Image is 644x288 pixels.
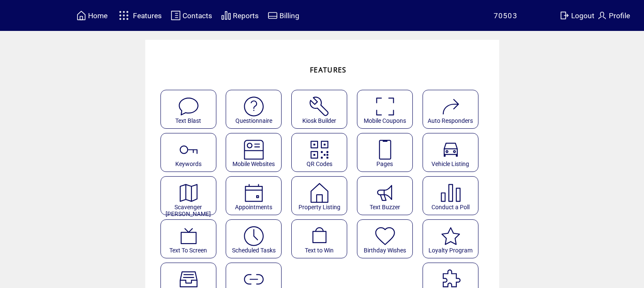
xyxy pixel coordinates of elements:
a: Home [75,9,109,22]
span: Home [88,11,108,20]
span: Reports [233,11,259,20]
a: Reports [220,9,260,22]
span: Questionnaire [235,117,272,124]
a: Keywords [160,133,222,172]
a: Text to Win [291,219,353,258]
img: property-listing.svg [308,182,331,204]
a: Mobile Websites [226,133,287,172]
img: loyalty-program.svg [439,225,462,247]
a: Contacts [169,9,213,22]
img: keywords.svg [177,138,200,161]
a: Mobile Coupons [357,90,418,129]
a: Auto Responders [423,90,484,129]
img: birthday-wishes.svg [374,225,396,247]
img: text-buzzer.svg [374,182,396,204]
span: Loyalty Program [428,247,473,254]
img: poll.svg [439,182,462,204]
img: auto-responders.svg [439,95,462,118]
a: Text Buzzer [357,176,418,215]
span: Pages [376,161,393,167]
a: QR Codes [291,133,353,172]
span: Mobile Coupons [364,117,406,124]
img: text-to-screen.svg [177,225,200,247]
span: Vehicle Listing [431,161,469,167]
a: Property Listing [291,176,353,215]
a: Logout [558,9,596,22]
img: features.svg [116,8,131,22]
a: Conduct a Poll [423,176,484,215]
a: Vehicle Listing [423,133,484,172]
img: scavenger.svg [177,182,200,204]
span: Scheduled Tasks [232,247,276,254]
span: Profile [609,11,630,20]
img: text-blast.svg [177,95,200,118]
img: tool%201.svg [308,95,331,118]
span: QR Codes [307,161,332,167]
a: Scavenger [PERSON_NAME] [160,176,222,215]
span: Text Buzzer [370,204,400,210]
a: Questionnaire [226,90,287,129]
span: Contacts [182,11,212,20]
span: 70503 [494,11,518,20]
img: creidtcard.svg [268,10,278,21]
span: Keywords [175,161,202,167]
a: Kiosk Builder [291,90,353,129]
span: Birthday Wishes [364,247,406,254]
span: Conduct a Poll [431,204,470,210]
img: questionnaire.svg [243,95,265,118]
img: qr.svg [308,138,331,161]
a: Billing [266,9,301,22]
img: appointments.svg [243,182,265,204]
span: Appointments [235,204,272,210]
span: Text Blast [175,117,201,124]
img: exit.svg [559,10,569,21]
img: home.svg [76,10,86,21]
img: scheduled-tasks.svg [243,225,265,247]
span: Logout [571,11,594,20]
img: coupons.svg [374,95,396,118]
a: Text To Screen [160,219,222,258]
img: text-to-win.svg [308,225,331,247]
a: Text Blast [160,90,222,129]
span: Features [133,11,162,20]
a: Profile [596,9,631,22]
span: Billing [279,11,299,20]
span: Text to Win [305,247,334,254]
a: Appointments [226,176,287,215]
a: Pages [357,133,418,172]
img: profile.svg [597,10,607,21]
a: Scheduled Tasks [226,219,287,258]
a: Birthday Wishes [357,219,418,258]
img: chart.svg [221,10,231,21]
img: mobile-websites.svg [243,138,265,161]
span: Kiosk Builder [302,117,336,124]
span: Auto Responders [428,117,473,124]
span: FEATURES [310,65,347,75]
img: vehicle-listing.svg [439,138,462,161]
span: Property Listing [299,204,340,210]
span: Text To Screen [169,247,207,254]
span: Mobile Websites [232,161,275,167]
span: Scavenger [PERSON_NAME] [166,204,211,217]
a: Loyalty Program [423,219,484,258]
a: Features [115,7,163,24]
img: landing-pages.svg [374,138,396,161]
img: contacts.svg [171,10,181,21]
